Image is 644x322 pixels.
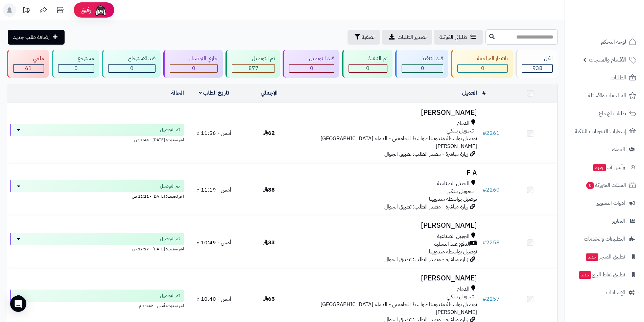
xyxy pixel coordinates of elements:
[224,50,281,78] a: تم التوصيل 877
[429,195,477,203] span: توصيل بواسطة مندوبينا
[585,252,625,262] span: تطبيق المتجر
[481,64,484,72] span: 0
[14,65,44,72] div: 61
[439,33,467,41] span: طلباتي المُوكلة
[606,288,625,297] span: الإعدادات
[482,129,500,137] a: #2261
[398,33,427,41] span: تصدير الطلبات
[10,136,184,143] div: اخر تحديث: [DATE] - 1:44 ص
[160,292,180,299] span: تم التوصيل
[109,65,155,72] div: 0
[196,295,231,303] span: أمس - 10:40 م
[50,50,101,78] a: مسترجع 0
[569,88,640,104] a: المراجعات والأسئلة
[575,127,626,136] span: إشعارات التحويلات البنكية
[320,300,477,316] span: توصيل بواسطة مندوبينا -نواشط الجامعين - الدمام [GEOGRAPHIC_DATA][PERSON_NAME]
[232,65,275,72] div: 877
[522,55,553,63] div: الكل
[160,126,180,133] span: تم التوصيل
[289,65,334,72] div: 0
[482,295,500,303] a: #2257
[10,245,184,252] div: اخر تحديث: [DATE] - 12:22 ص
[447,293,474,301] span: تـحـويـل بـنـكـي
[462,89,477,97] a: العميل
[384,150,468,158] span: زيارة مباشرة - مصدر الطلب: تطبيق الجوال
[349,55,388,63] div: تم التنفيذ
[593,164,606,171] span: جديد
[402,65,443,72] div: 0
[320,134,477,150] span: توصيل بواسطة مندوبينا -نواشط الجامعين - الدمام [GEOGRAPHIC_DATA][PERSON_NAME]
[437,232,470,240] span: الجبيل الصناعية
[196,239,231,247] span: أمس - 10:49 م
[299,274,477,282] h3: [PERSON_NAME]
[10,296,26,312] div: Open Intercom Messenger
[457,119,470,127] span: الدمام
[569,284,640,301] a: الإعدادات
[599,109,626,118] span: طلبات الإرجاع
[281,50,341,78] a: قيد التوصيل 0
[586,253,598,261] span: جديد
[171,89,184,97] a: الحالة
[437,180,470,188] span: الجبيل الصناعية
[196,186,231,194] span: أمس - 11:19 م
[457,55,508,63] div: بانتظار المراجعة
[10,192,184,199] div: اخر تحديث: [DATE] - 12:21 ص
[263,239,275,247] span: 33
[457,285,470,293] span: الدمام
[586,180,626,190] span: السلات المتروكة
[569,249,640,265] a: تطبيق المتجرجديد
[429,248,477,256] span: توصيل بواسطة مندوبينا
[348,30,380,45] button: تصفية
[578,270,625,279] span: تطبيق نقاط البيع
[192,64,195,72] span: 0
[532,64,543,72] span: 938
[450,50,515,78] a: بانتظار المراجعة 0
[130,64,134,72] span: 0
[289,55,334,63] div: قيد التوصيل
[569,123,640,140] a: إشعارات التحويلات البنكية
[598,19,638,33] img: logo-2.png
[299,169,477,177] h3: F A
[108,55,156,63] div: قيد الاسترجاع
[196,129,231,137] span: أمس - 11:56 م
[170,65,218,72] div: 0
[588,91,626,100] span: المراجعات والأسئلة
[199,89,230,97] a: تاريخ الطلب
[310,64,313,72] span: 0
[514,50,559,78] a: الكل938
[94,3,108,17] img: ai-face.png
[482,186,500,194] a: #2260
[569,195,640,211] a: أدوات التسويق
[232,55,275,63] div: تم التوصيل
[402,55,443,63] div: قيد التنفيذ
[421,64,424,72] span: 0
[434,30,483,45] a: طلباتي المُوكلة
[612,216,625,226] span: التقارير
[611,73,626,82] span: الطلبات
[569,213,640,229] a: التقارير
[482,239,486,247] span: #
[18,3,35,19] a: تحديثات المنصة
[263,186,275,194] span: 88
[447,127,474,135] span: تـحـويـل بـنـكـي
[569,267,640,283] a: تطبيق نقاط البيعجديد
[13,55,44,63] div: ملغي
[579,271,591,279] span: جديد
[263,295,275,303] span: 65
[13,33,50,41] span: إضافة طلب جديد
[8,30,65,45] a: إضافة طلب جديد
[394,50,450,78] a: قيد التنفيذ 0
[612,145,625,154] span: العملاء
[569,141,640,157] a: العملاء
[299,109,477,117] h3: [PERSON_NAME]
[482,129,486,137] span: #
[5,50,50,78] a: ملغي 61
[58,65,94,72] div: 0
[162,50,224,78] a: جاري التوصيل 0
[10,302,184,309] div: اخر تحديث: أمس - 11:42 م
[569,231,640,247] a: التطبيقات والخدمات
[160,183,180,190] span: تم التوصيل
[349,65,387,72] div: 0
[382,30,432,45] a: تصدير الطلبات
[482,239,500,247] a: #2258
